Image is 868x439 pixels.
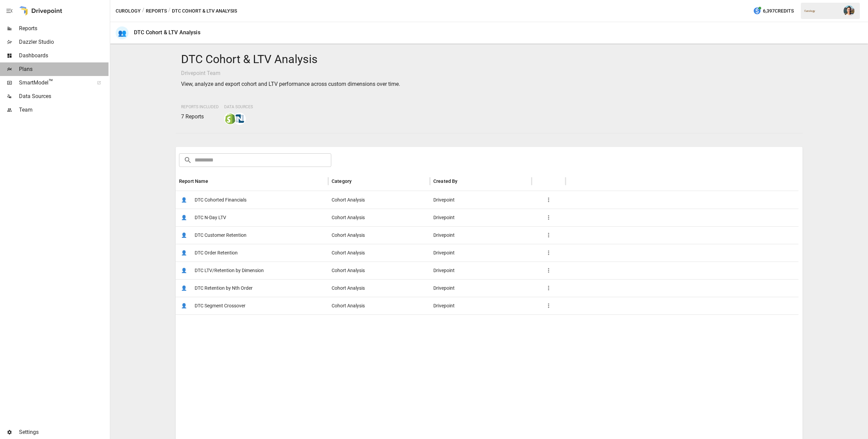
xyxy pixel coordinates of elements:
div: Cohort Analysis [328,297,430,314]
span: 👤 [179,195,189,205]
img: shopify [225,113,236,124]
button: Sort [209,176,218,186]
div: Drivepoint [430,279,532,297]
div: DTC Cohort & LTV Analysis [134,29,200,36]
div: Drivepoint [430,226,532,244]
div: Cohort Analysis [328,191,430,209]
span: DTC Cohorted Financials [195,191,246,209]
span: Data Sources [224,104,253,109]
span: 👤 [179,212,189,223]
span: DTC Customer Retention [195,227,246,244]
button: Reports [146,7,167,15]
span: DTC Retention by Nth Order [195,280,253,297]
p: 7 Reports [181,113,219,121]
span: DTC Segment Crossover [195,297,245,314]
span: 👤 [179,265,189,275]
span: DTC N-Day LTV [195,209,226,226]
span: Dazzler Studio [19,38,108,46]
img: netsuite [234,113,245,124]
div: Cohort Analysis [328,262,430,279]
span: DTC LTV/Retention by Dimension [195,262,264,279]
div: Drivepoint [430,244,532,262]
span: 👤 [179,283,189,293]
span: Reports Included [181,104,219,109]
span: DTC Order Retention [195,244,238,262]
button: 6,397Credits [750,5,796,17]
span: Dashboards [19,52,108,60]
div: / [142,7,144,15]
div: Drivepoint [430,262,532,279]
div: Cohort Analysis [328,244,430,262]
span: 6,397 Credits [763,7,794,15]
div: 👥 [116,26,129,39]
button: Sort [458,176,468,186]
div: Created By [433,178,458,184]
div: / [168,7,171,15]
span: 👤 [179,230,189,240]
p: Drivepoint Team [181,69,797,77]
span: Settings [19,428,108,436]
div: Cohort Analysis [328,226,430,244]
span: ™ [48,78,53,86]
button: Sort [352,176,362,186]
span: 👤 [179,301,189,311]
div: Curology [804,9,840,13]
p: View, analyze and export cohort and LTV performance across custom dimensions over time. [181,80,797,88]
span: Reports [19,24,108,33]
div: Drivepoint [430,297,532,314]
span: SmartModel [19,79,90,87]
span: Plans [19,65,108,73]
div: Drivepoint [430,209,532,226]
span: Data Sources [19,92,108,100]
button: Curology [116,7,141,15]
div: Drivepoint [430,191,532,209]
div: Category [332,178,352,184]
h4: DTC Cohort & LTV Analysis [181,52,797,66]
div: Cohort Analysis [328,279,430,297]
span: 👤 [179,248,189,258]
div: Report Name [179,178,208,184]
span: Team [19,106,108,114]
div: Cohort Analysis [328,209,430,226]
